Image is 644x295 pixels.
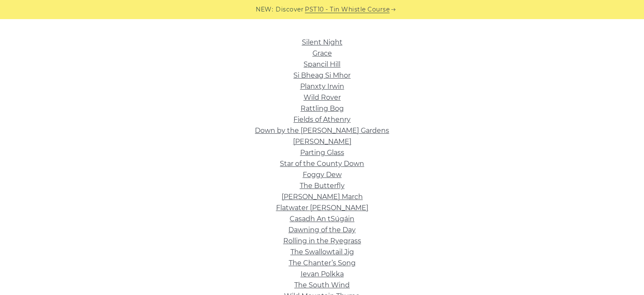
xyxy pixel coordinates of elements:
[276,5,304,14] span: Discover
[305,5,390,14] a: PST10 - Tin Whistle Course
[301,270,344,278] a: Ievan Polkka
[282,193,363,201] a: [PERSON_NAME] March
[256,5,273,14] span: NEW:
[283,237,361,245] a: Rolling in the Ryegrass
[293,71,351,79] a: Si­ Bheag Si­ Mhor
[300,149,344,157] a: Parting Glass
[255,126,389,135] a: Down by the [PERSON_NAME] Gardens
[312,49,332,57] a: Grace
[290,215,354,223] a: Casadh An tSúgáin
[289,259,356,267] a: The Chanter’s Song
[290,248,354,256] a: The Swallowtail Jig
[303,171,342,179] a: Foggy Dew
[304,93,341,101] a: Wild Rover
[276,204,368,212] a: Flatwater [PERSON_NAME]
[304,60,340,68] a: Spancil Hill
[300,82,344,90] a: Planxty Irwin
[288,226,356,234] a: Dawning of the Day
[302,38,343,46] a: Silent Night
[280,160,364,168] a: Star of the County Down
[293,115,351,124] a: Fields of Athenry
[300,182,345,190] a: The Butterfly
[293,138,351,146] a: [PERSON_NAME]
[301,104,344,112] a: Rattling Bog
[294,281,350,289] a: The South Wind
